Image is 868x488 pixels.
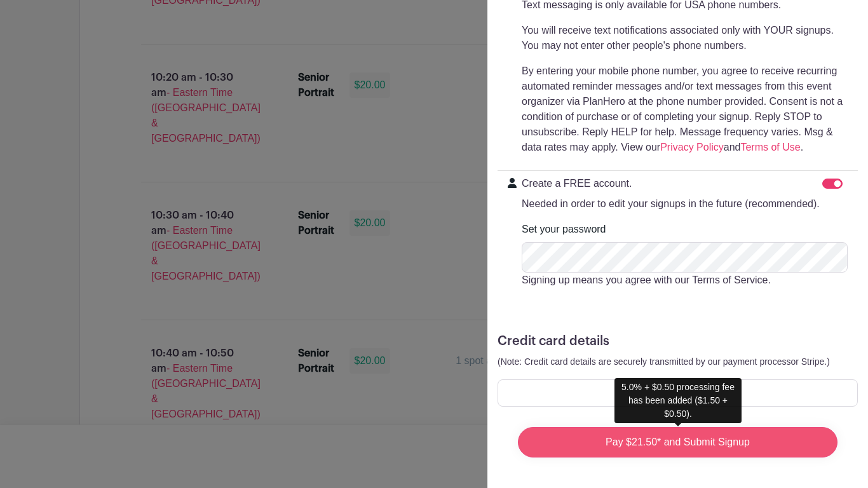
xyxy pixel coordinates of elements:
[614,378,742,423] div: 5.0% + $0.50 processing fee has been added ($1.50 + $0.50).
[498,334,858,349] h5: Credit card details
[522,23,848,53] p: You will receive text notifications associated only with YOUR signups. You may not enter other pe...
[522,196,820,212] p: Needed in order to edit your signups in the future (recommended).
[522,64,848,155] p: By entering your mobile phone number, you agree to receive recurring automated reminder messages ...
[518,427,837,457] input: Pay $21.50* and Submit Signup
[522,176,820,191] p: Create a FREE account.
[498,356,830,367] small: (Note: Credit card details are securely transmitted by our payment processor Stripe.)
[660,142,724,152] a: Privacy Policy
[522,273,848,288] p: Signing up means you agree with our Terms of Service.
[740,142,800,152] a: Terms of Use
[506,387,850,399] iframe: Secure card payment input frame
[522,222,606,237] label: Set your password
